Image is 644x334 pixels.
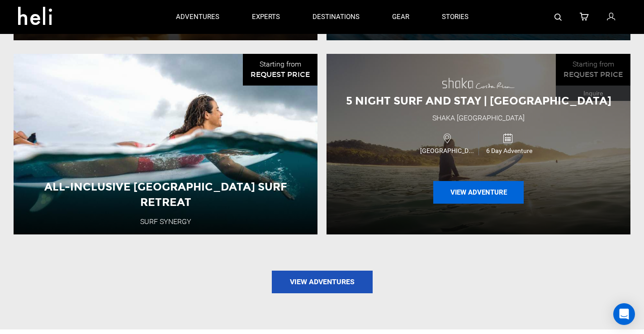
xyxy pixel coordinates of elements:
img: search-bar-icon.svg [554,14,562,21]
div: Open Intercom Messenger [613,303,635,325]
div: Shaka [GEOGRAPHIC_DATA] [432,113,525,124]
p: destinations [313,12,360,22]
a: View Adventures [272,271,373,293]
span: 5 Night Surf and Stay | [GEOGRAPHIC_DATA] [346,94,611,107]
span: [GEOGRAPHIC_DATA] [418,146,478,155]
button: View Adventure [433,181,524,204]
p: adventures [176,12,219,22]
p: experts [252,12,280,22]
img: images [442,78,515,89]
span: 6 Day Adventure [479,146,539,155]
